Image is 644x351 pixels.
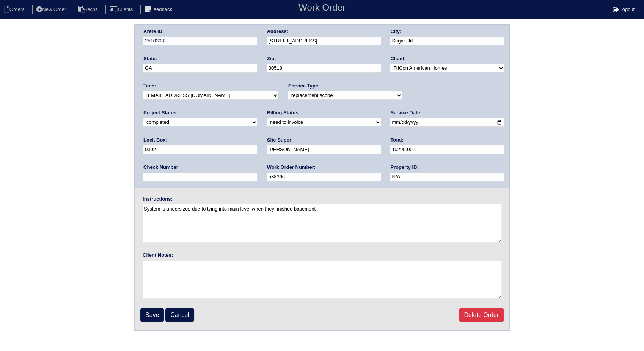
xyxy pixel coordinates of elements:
label: Client: [390,55,405,62]
li: Clients [105,5,139,15]
label: Address: [267,28,288,35]
textarea: System is undersized due to tying into main level when they finished basement [143,204,501,242]
label: Work Order Number: [267,164,316,171]
label: State: [143,55,157,62]
label: Lock Box: [143,137,167,144]
label: Client Notes: [143,252,173,259]
label: Billing Status: [267,109,300,116]
a: Logout [613,6,635,12]
a: New Order [32,6,72,12]
label: Service Date: [390,109,421,116]
a: Clients [105,6,139,12]
label: Service Type: [288,83,320,89]
input: Enter a location [267,37,381,45]
a: Techs [74,6,104,12]
label: Tech: [143,83,156,89]
label: Instructions: [143,196,173,203]
a: Delete Order [459,308,504,322]
label: Total: [390,137,403,144]
label: City: [390,28,401,35]
label: Zip: [267,55,276,62]
label: Site Super: [267,137,293,144]
a: Cancel [165,308,194,322]
label: Project Status: [143,109,178,116]
label: Check Number: [143,164,180,171]
label: Arete ID: [143,28,164,35]
li: Feedback [140,5,178,15]
li: Techs [74,5,104,15]
li: New Order [32,5,72,15]
input: Save [140,308,164,322]
label: Property ID: [390,164,418,171]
